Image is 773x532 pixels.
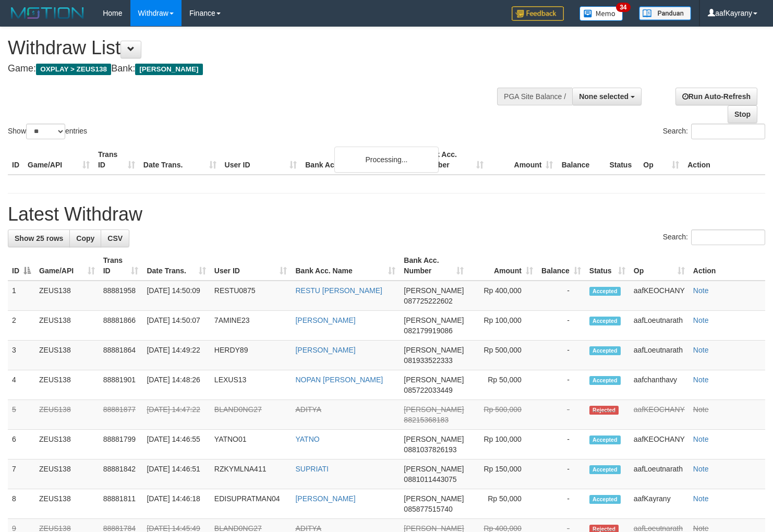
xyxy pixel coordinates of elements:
[26,124,65,139] select: Showentries
[8,64,505,74] h4: Game: Bank:
[693,286,709,295] a: Note
[23,145,94,175] th: Game/API
[295,465,329,473] a: SUPRIATI
[589,287,621,296] span: Accepted
[589,317,621,325] span: Accepted
[404,327,452,335] span: Copy 082179919086 to clipboard
[693,376,709,384] a: Note
[295,346,355,354] a: [PERSON_NAME]
[579,6,623,21] img: Button%20Memo.svg
[728,105,757,123] a: Stop
[101,229,129,247] a: CSV
[8,124,87,139] label: Show entries
[99,460,143,489] td: 88881842
[589,406,619,415] span: Rejected
[630,251,689,281] th: Op: activate to sort column ascending
[8,311,35,341] td: 2
[35,311,99,341] td: ZEUS138
[210,281,292,311] td: RESTU0875
[639,6,691,20] img: panduan.png
[663,229,765,245] label: Search:
[468,311,537,341] td: Rp 100,000
[35,281,99,311] td: ZEUS138
[404,416,449,424] span: Copy 88215368183 to clipboard
[15,234,63,243] span: Show 25 rows
[537,341,585,370] td: -
[142,251,210,281] th: Date Trans.: activate to sort column ascending
[99,341,143,370] td: 88881864
[404,316,464,324] span: [PERSON_NAME]
[210,400,292,430] td: BLAND0NG27
[630,430,689,460] td: aafKEOCHANY
[94,145,139,175] th: Trans ID
[291,251,400,281] th: Bank Acc. Name: activate to sort column ascending
[693,435,709,443] a: Note
[35,370,99,400] td: ZEUS138
[468,251,537,281] th: Amount: activate to sort column ascending
[8,400,35,430] td: 5
[468,400,537,430] td: Rp 500,000
[404,494,464,503] span: [PERSON_NAME]
[99,489,143,519] td: 88881811
[404,297,452,305] span: Copy 087725222602 to clipboard
[99,430,143,460] td: 88881799
[142,341,210,370] td: [DATE] 14:49:22
[35,251,99,281] th: Game/API: activate to sort column ascending
[404,475,456,483] span: Copy 0881011443075 to clipboard
[8,5,87,21] img: MOTION_logo.png
[468,370,537,400] td: Rp 50,000
[35,460,99,489] td: ZEUS138
[572,88,642,105] button: None selected
[589,495,621,504] span: Accepted
[400,251,468,281] th: Bank Acc. Number: activate to sort column ascending
[35,430,99,460] td: ZEUS138
[589,376,621,385] span: Accepted
[135,64,202,75] span: [PERSON_NAME]
[334,147,439,173] div: Processing...
[35,489,99,519] td: ZEUS138
[585,251,630,281] th: Status: activate to sort column ascending
[404,286,464,295] span: [PERSON_NAME]
[537,430,585,460] td: -
[683,145,765,175] th: Action
[689,251,765,281] th: Action
[404,346,464,354] span: [PERSON_NAME]
[630,341,689,370] td: aafLoeutnarath
[210,460,292,489] td: RZKYMLNA411
[142,311,210,341] td: [DATE] 14:50:07
[418,145,488,175] th: Bank Acc. Number
[8,370,35,400] td: 4
[36,64,111,75] span: OXPLAY > ZEUS138
[693,405,709,414] a: Note
[142,460,210,489] td: [DATE] 14:46:51
[693,465,709,473] a: Note
[404,386,452,394] span: Copy 085722033449 to clipboard
[537,311,585,341] td: -
[210,251,292,281] th: User ID: activate to sort column ascending
[295,376,383,384] a: NOPAN [PERSON_NAME]
[221,145,301,175] th: User ID
[35,341,99,370] td: ZEUS138
[142,281,210,311] td: [DATE] 14:50:09
[630,281,689,311] td: aafKEOCHANY
[142,370,210,400] td: [DATE] 14:48:26
[8,281,35,311] td: 1
[630,370,689,400] td: aafchanthavy
[404,505,452,513] span: Copy 085877515740 to clipboard
[142,489,210,519] td: [DATE] 14:46:18
[8,145,23,175] th: ID
[691,124,765,139] input: Search:
[210,311,292,341] td: 7AMINE23
[537,251,585,281] th: Balance: activate to sort column ascending
[404,435,464,443] span: [PERSON_NAME]
[142,430,210,460] td: [DATE] 14:46:55
[537,489,585,519] td: -
[605,145,639,175] th: Status
[693,494,709,503] a: Note
[295,316,355,324] a: [PERSON_NAME]
[537,400,585,430] td: -
[630,400,689,430] td: aafKEOCHANY
[675,88,757,105] a: Run Auto-Refresh
[468,281,537,311] td: Rp 400,000
[210,370,292,400] td: LEXUS13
